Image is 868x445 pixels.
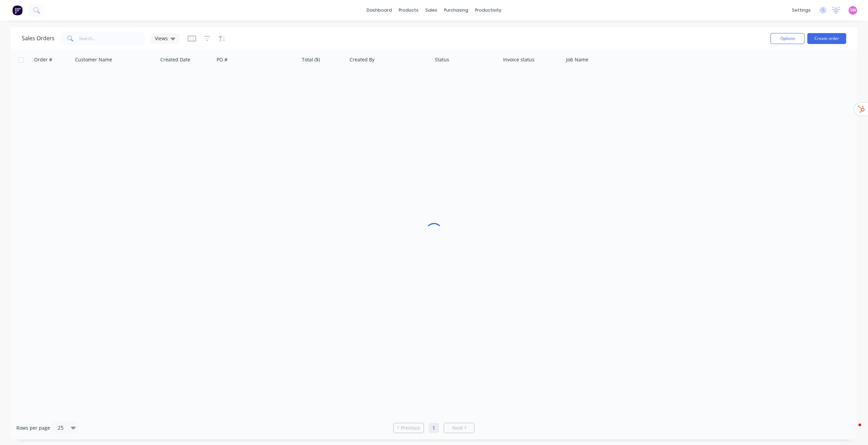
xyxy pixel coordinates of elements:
input: Search... [79,32,146,45]
span: Rows per page [16,425,50,431]
div: Total ($) [302,56,320,63]
div: sales [422,5,441,15]
span: SW [850,7,856,13]
h1: Sales Orders [22,35,55,42]
div: Created Date [160,56,190,63]
div: Customer Name [75,56,112,63]
div: Invoice status [503,56,534,63]
div: Job Name [566,56,588,63]
div: Created By [350,56,374,63]
span: Next [452,425,463,431]
div: purchasing [441,5,472,15]
span: Previous [401,425,420,431]
button: Create order [807,33,846,44]
div: PO # [217,56,227,63]
ul: Pagination [391,423,477,433]
div: Order # [34,56,52,63]
div: settings [789,5,814,15]
div: products [395,5,422,15]
a: Next page [444,425,474,431]
div: productivity [472,5,505,15]
a: Previous page [394,425,424,431]
div: Status [435,56,449,63]
span: Views [155,35,168,42]
a: Page 1 is your current page [429,423,439,433]
img: Factory [12,5,23,15]
a: dashboard [363,5,395,15]
button: Options [770,33,805,44]
iframe: Intercom live chat [845,422,861,438]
